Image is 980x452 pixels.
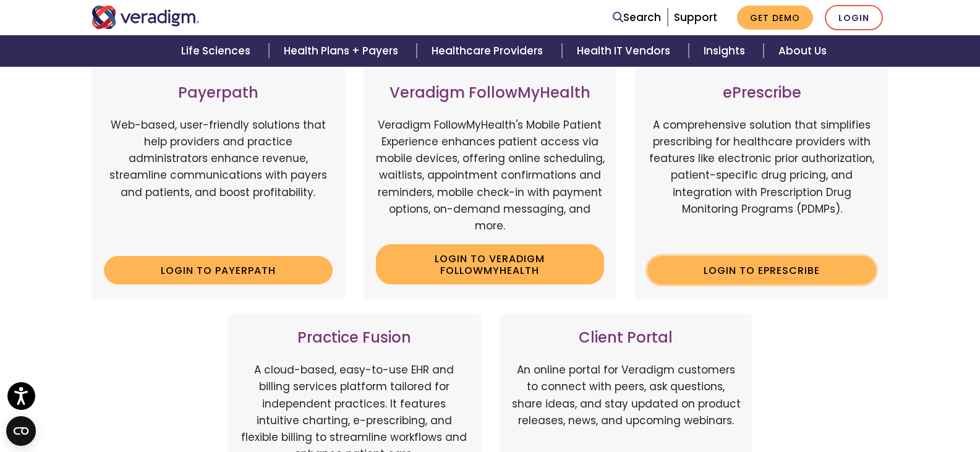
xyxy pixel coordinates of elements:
[417,35,561,67] a: Healthcare Providers
[104,256,333,284] a: Login to Payerpath
[376,244,605,284] a: Login to Veradigm FollowMyHealth
[240,329,469,347] h3: Practice Fusion
[647,256,876,284] a: Login to ePrescribe
[6,416,36,446] button: Open CMP widget
[376,117,605,234] p: Veradigm FollowMyHealth's Mobile Patient Experience enhances patient access via mobile devices, o...
[376,84,605,102] h3: Veradigm FollowMyHealth
[825,5,883,30] a: Login
[764,35,842,67] a: About Us
[104,84,333,102] h3: Payerpath
[674,10,717,25] a: Support
[562,35,689,67] a: Health IT Vendors
[613,9,661,26] a: Search
[689,35,764,67] a: Insights
[647,84,876,102] h3: ePrescribe
[512,329,741,347] h3: Client Portal
[647,117,876,247] p: A comprehensive solution that simplifies prescribing for healthcare providers with features like ...
[166,35,269,67] a: Life Sciences
[104,117,333,247] p: Web-based, user-friendly solutions that help providers and practice administrators enhance revenu...
[737,6,813,30] a: Get Demo
[92,6,200,29] img: Veradigm logo
[743,363,965,437] iframe: Drift Chat Widget
[269,35,417,67] a: Health Plans + Payers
